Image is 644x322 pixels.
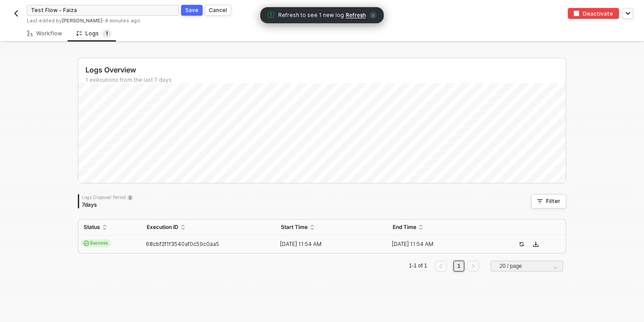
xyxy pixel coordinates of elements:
[147,224,178,231] span: Execution ID
[466,261,480,271] li: Next Page
[185,6,199,14] div: Save
[407,261,428,271] li: 1-1 of 1
[275,241,380,248] div: [DATE] 11:54 AM
[81,239,111,247] span: Success
[27,5,179,16] input: Please enter a title
[141,220,275,235] th: Execution ID
[146,241,219,247] span: 68cbf2f1f3540af0c59c0aa5
[62,17,102,24] span: [PERSON_NAME]
[267,11,275,18] span: icon-exclamation
[106,30,108,37] span: 1
[84,241,89,246] span: icon-cards
[27,17,301,24] div: Last edited by - 4 minutes ago
[275,220,387,235] th: Start Time
[568,8,619,19] button: deactivateDeactivate
[78,220,141,235] th: Status
[533,241,538,247] span: icon-download
[435,261,447,271] button: left
[393,224,416,231] span: End Time
[387,241,492,248] div: [DATE] 11:54 AM
[455,261,463,271] a: 1
[438,263,444,269] span: left
[281,224,308,231] span: Start Time
[519,241,524,247] span: icon-success-page
[181,5,203,16] button: Save
[369,12,377,19] span: icon-close
[82,201,133,208] div: 7 days
[470,263,476,269] span: right
[85,65,566,75] div: Logs Overview
[205,5,231,16] button: Cancel
[84,224,100,231] span: Status
[574,11,579,16] img: deactivate
[546,198,560,205] div: Filter
[13,10,20,17] img: back
[278,11,344,20] span: Refresh to see 1 new log
[387,220,499,235] th: End Time
[346,12,366,19] span: Refresh
[85,76,566,84] div: 1 executions from the last 7 days
[102,29,111,38] sup: 1
[209,6,227,14] div: Cancel
[496,261,558,271] input: Page Size
[82,194,133,200] div: Logs Disposal Period
[76,29,111,38] div: Logs
[583,10,613,17] div: Deactivate
[531,194,566,208] button: Filter
[434,261,448,271] li: Previous Page
[467,261,479,271] button: right
[491,261,563,275] div: Page Size
[11,8,21,19] button: back
[453,261,464,271] li: 1
[500,259,558,273] span: 20 / page
[27,30,62,37] div: Workflow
